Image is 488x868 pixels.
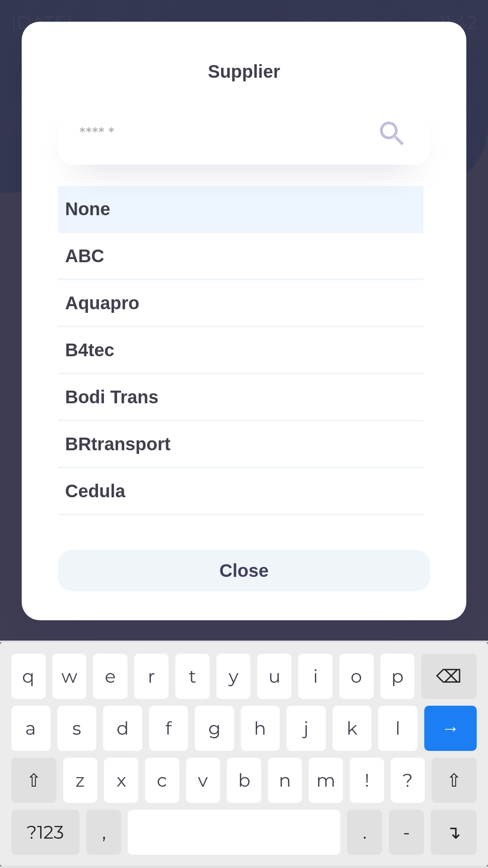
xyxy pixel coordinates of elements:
span: BRtransport [65,430,416,458]
span: Aquapro [65,289,416,316]
span: None [65,195,416,222]
span: Bodi Trans [65,383,416,410]
button: Close [58,550,430,591]
span: B4tec [65,336,416,363]
div: Cedula [58,468,423,514]
span: ABC [65,242,416,269]
div: Chrvala [58,515,423,561]
p: Supplier [58,58,430,85]
div: Aquapro [58,280,423,325]
div: Bodi Trans [58,374,423,420]
div: BRtransport [58,421,423,467]
div: None [58,186,423,231]
span: Cedula [65,477,416,505]
div: B4tec [58,327,423,373]
div: ABC [58,233,423,278]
